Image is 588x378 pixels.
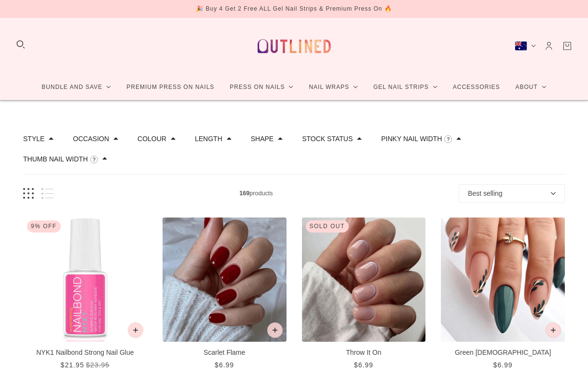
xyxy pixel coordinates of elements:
button: Filter by Length [195,135,222,142]
button: Add to cart [128,322,143,338]
span: products [54,189,459,199]
div: 9% Off [27,220,61,233]
div: 🎉 Buy 4 Get 2 Free ALL Gel Nail Strips & Premium Press On 🔥 [196,4,392,14]
button: Filter by Shape [251,135,273,142]
button: Best selling [459,184,565,203]
a: Outlined [252,26,337,67]
button: Filter by Thumb Nail Width [23,156,88,162]
a: Premium Press On Nails [119,74,222,100]
button: Filter by Style [23,135,44,142]
a: Nail Wraps [301,74,366,100]
a: Accessories [445,74,508,100]
p: Green [DEMOGRAPHIC_DATA] [441,348,565,358]
p: Scarlet Flame [163,348,287,358]
a: Cart [562,41,573,51]
button: List view [41,188,54,199]
a: Press On Nails [222,74,301,100]
img: Scarlet Flame-Press on Manicure-Outlined [163,218,287,342]
button: Grid view [23,188,34,199]
a: Green Zen [441,218,565,370]
a: About [507,74,554,100]
a: Scarlet Flame [163,218,287,370]
a: NYK1 Nailbond Strong Nail Glue [23,218,147,370]
button: Search [15,39,26,50]
button: Add to cart [267,322,283,338]
p: Throw It On [302,348,426,358]
a: Bundle and Save [34,74,119,100]
span: $6.99 [493,361,513,369]
a: Account [544,41,554,51]
b: 169 [239,190,249,197]
span: $23.95 [86,361,109,369]
span: $6.99 [354,361,373,369]
button: Filter by Colour [137,135,166,142]
button: Filter by Stock status [302,135,353,142]
a: Throw It On [302,218,426,370]
button: Filter by Occasion [73,135,109,142]
div: Sold out [306,220,349,233]
button: Filter by Pinky Nail Width [381,135,442,142]
button: Australia [515,41,536,51]
button: Add to cart [546,322,561,338]
p: NYK1 Nailbond Strong Nail Glue [23,348,147,358]
span: $6.99 [215,361,234,369]
span: $21.95 [61,361,84,369]
img: Throw It On-Press on Manicure-Outlined [302,218,426,342]
a: Gel Nail Strips [366,74,445,100]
